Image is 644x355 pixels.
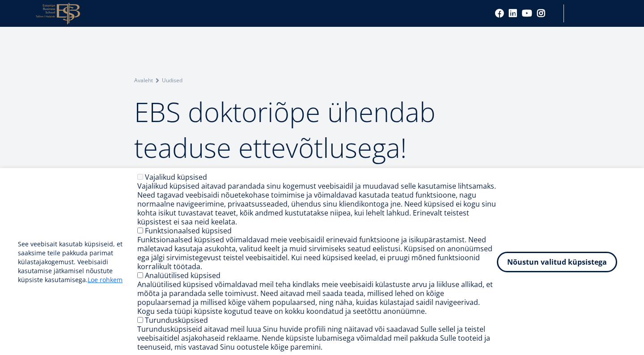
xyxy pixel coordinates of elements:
[497,252,617,272] button: Nõustun valitud küpsistega
[145,270,220,280] label: Analüütilised küpsised
[145,315,208,325] label: Turundusküpsised
[88,275,123,284] a: Loe rohkem
[18,240,137,284] p: See veebisait kasutab küpsiseid, et saaksime teile pakkuda parimat külastajakogemust. Veebisaidi ...
[162,76,182,85] a: Uudised
[145,226,232,236] label: Funktsionaalsed küpsised
[137,280,497,316] div: Analüütilised küpsised võimaldavad meil teha kindlaks meie veebisaidi külastuste arvu ja liikluse...
[495,9,504,18] a: Facebook
[522,9,532,18] a: Youtube
[508,9,517,18] a: Linkedin
[134,93,436,166] span: EBS doktoriõpe ühendab teaduse ettevõtlusega!
[145,172,207,182] label: Vajalikud küpsised
[134,76,153,85] a: Avaleht
[137,182,497,226] div: Vajalikud küpsised aitavad parandada sinu kogemust veebisaidil ja muudavad selle kasutamise lihts...
[137,325,497,351] div: Turundusküpsiseid aitavad meil luua Sinu huvide profiili ning näitavad või saadavad Sulle sellel ...
[137,235,497,271] div: Funktsionaalsed küpsised võimaldavad meie veebisaidil erinevaid funktsioone ja isikupärastamist. ...
[537,9,546,18] a: Instagram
